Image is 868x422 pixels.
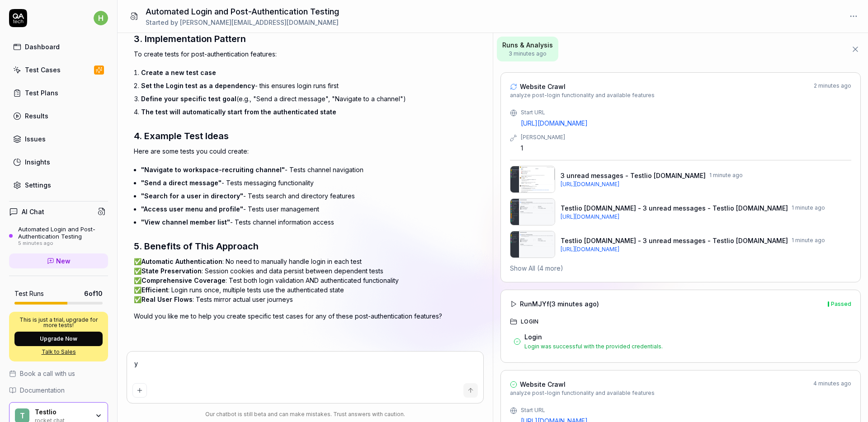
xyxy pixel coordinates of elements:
p: ✅ : No need to manually handle login in each test ✅ : Session cookies and data persist between de... [134,257,450,304]
span: Testlio [DOMAIN_NAME] - 3 unread messages - Testlio [DOMAIN_NAME] [561,203,788,213]
span: 1 minute ago [792,236,825,244]
img: 3 unread messages - Testlio Rocket.Chat [510,166,555,193]
span: Comprehensive Coverage [142,277,226,284]
div: Testlio [35,408,89,416]
li: (e.g., "Send a direct message", "Navigate to a channel") [141,92,450,105]
h5: Test Runs [14,290,44,298]
div: Test Plans [25,88,58,98]
div: Dashboard [25,42,60,52]
span: Runs & Analysis [502,40,553,50]
span: Real User Flows [142,295,193,303]
a: Test Cases [9,61,108,79]
span: "View channel member list" [141,218,230,226]
div: Automated Login and Post-Authentication Testing [18,225,108,240]
div: Results [25,111,48,121]
a: Website Crawl [510,380,655,389]
a: Login [524,332,542,342]
a: [URL][DOMAIN_NAME] [561,245,851,253]
span: [PERSON_NAME][EMAIL_ADDRESS][DOMAIN_NAME] [180,19,339,26]
div: Test Cases [25,65,61,75]
span: Define your specific test goal [141,95,236,103]
div: Passed [831,301,851,307]
div: Started by [146,18,339,27]
div: Insights [25,157,50,167]
p: Would you like me to help you create specific test cases for any of these post-authentication fea... [134,311,450,321]
img: Testlio Rocket.Chat - 3 unread messages - Testlio Rocket.Chat [510,198,555,225]
span: 5. Benefits of This Approach [134,241,259,252]
a: Insights [9,153,108,171]
a: Test Plans [9,84,108,102]
div: Start URL [521,108,851,117]
span: 1 minute ago [792,204,825,212]
button: Show All (4 more) [510,263,563,273]
a: Talk to Sales [14,348,103,356]
span: Automatic Authentication [142,258,222,265]
li: - Tests messaging functionality [141,176,450,189]
a: [URL][DOMAIN_NAME] [521,118,851,128]
a: New [9,253,108,268]
div: 5 minutes ago [18,240,108,247]
button: Runs & Analysis3 minutes ago [497,37,558,61]
span: 6 of 10 [84,289,103,298]
a: Website Crawl [510,82,655,91]
h4: AI Chat [22,207,44,216]
a: Book a call with us [9,369,108,378]
div: Issues [25,134,46,144]
div: Start URL [521,406,851,414]
div: Login was successful with the provided credentials. [524,342,848,351]
img: Testlio Rocket.Chat - 3 unread messages - Testlio Rocket.Chat [510,231,555,258]
span: 1 minute ago [709,171,743,179]
li: - Tests channel information access [141,216,450,229]
a: RunMJYf(3 minutes ago) [510,299,599,309]
li: - Tests user management [141,202,450,216]
span: The test will automatically start from the authenticated state [141,108,336,116]
div: Our chatbot is still beta and can make mistakes. Trust answers with caution. [127,410,484,418]
span: Login [524,333,542,341]
h1: Automated Login and Post-Authentication Testing [146,5,339,18]
button: Upgrade Now [14,332,103,346]
span: Website Crawl [520,380,566,389]
span: analyze post-login functionality and available features [510,91,655,99]
span: "Navigate to workspace-recruiting channel" [141,166,285,173]
a: Results [9,107,108,125]
div: [PERSON_NAME] [521,133,851,141]
div: Settings [25,180,51,190]
textarea: y [132,357,478,380]
span: h [94,11,108,25]
span: Create a new test case [141,69,216,76]
span: State Preservation [142,267,202,275]
span: Set the Login test as a dependency [141,82,255,89]
a: Dashboard [9,38,108,56]
span: "Search for a user in directory" [141,192,243,200]
span: 3 minutes ago [502,50,553,58]
button: Add attachment [132,383,147,398]
div: 4 minutes ago [813,380,851,397]
a: Automated Login and Post-Authentication Testing5 minutes ago [9,225,108,246]
span: Website Crawl [520,82,566,91]
h4: Login [521,318,539,326]
li: - this ensures login runs first [141,79,450,92]
a: Issues [9,130,108,148]
div: 2 minutes ago [814,82,851,99]
button: h [94,9,108,27]
p: Here are some tests you could create: [134,146,450,156]
span: 3. Implementation Pattern [134,33,246,44]
a: [URL][DOMAIN_NAME] [561,180,851,188]
span: Testlio [DOMAIN_NAME] - 3 unread messages - Testlio [DOMAIN_NAME] [561,236,788,245]
li: - Tests channel navigation [141,163,450,176]
li: - Tests search and directory features [141,189,450,202]
span: Run MJYf ( 3 minutes ago ) [520,299,599,309]
span: New [56,256,71,266]
span: Book a call with us [20,369,75,378]
p: To create tests for post-authentication features: [134,49,450,59]
span: 4. Example Test Ideas [134,131,229,141]
span: analyze post-login functionality and available features [510,389,655,397]
span: "Access user menu and profile" [141,205,243,213]
span: Efficient [142,286,168,294]
span: 3 unread messages - Testlio [DOMAIN_NAME] [561,171,706,180]
a: Documentation [9,385,108,395]
a: [URL][DOMAIN_NAME] [561,213,851,221]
